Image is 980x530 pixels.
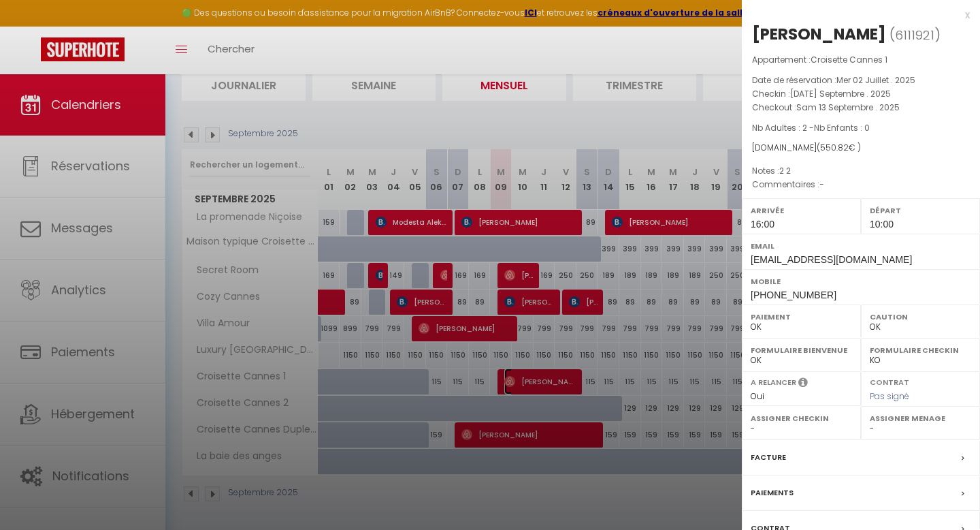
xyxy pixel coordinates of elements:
[752,164,970,178] p: Notes :
[814,122,870,134] span: Nb Enfants : 0
[751,254,912,265] span: [EMAIL_ADDRESS][DOMAIN_NAME]
[752,142,970,155] div: [DOMAIN_NAME]
[751,343,852,357] label: Formulaire Bienvenue
[870,310,971,324] label: Caution
[889,25,941,44] span: ( )
[742,7,970,23] div: x
[870,377,909,386] label: Contrat
[820,142,849,153] span: 550.82
[752,122,870,134] span: Nb Adultes : 2 -
[836,74,915,86] span: Mer 02 Juillet . 2025
[752,53,970,67] p: Appartement :
[751,275,971,288] label: Mobile
[751,486,794,500] label: Paiements
[752,74,970,87] p: Date de réservation :
[751,411,852,425] label: Assigner Checkin
[11,5,52,46] button: Ouvrir le widget de chat LiveChat
[751,204,852,217] label: Arrivée
[870,390,909,402] span: Pas signé
[752,178,970,191] p: Commentaires :
[817,142,861,153] span: ( € )
[895,27,934,44] span: 6111921
[752,101,970,114] p: Checkout :
[752,87,970,101] p: Checkin :
[790,88,891,99] span: [DATE] Septembre . 2025
[870,343,971,357] label: Formulaire Checkin
[751,290,836,300] span: [PHONE_NUMBER]
[752,23,886,45] div: [PERSON_NAME]
[870,411,971,425] label: Assigner Menage
[751,219,774,230] span: 16:00
[811,54,887,65] span: Croisette Cannes 1
[798,377,808,392] i: Sélectionner OUI si vous souhaiter envoyer les séquences de messages post-checkout
[751,310,852,324] label: Paiement
[796,102,900,113] span: Sam 13 Septembre . 2025
[751,377,796,388] label: A relancer
[870,204,971,217] label: Départ
[751,239,971,253] label: Email
[870,219,894,230] span: 10:00
[819,178,824,190] span: -
[779,165,791,176] span: 2 2
[751,450,786,465] label: Facture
